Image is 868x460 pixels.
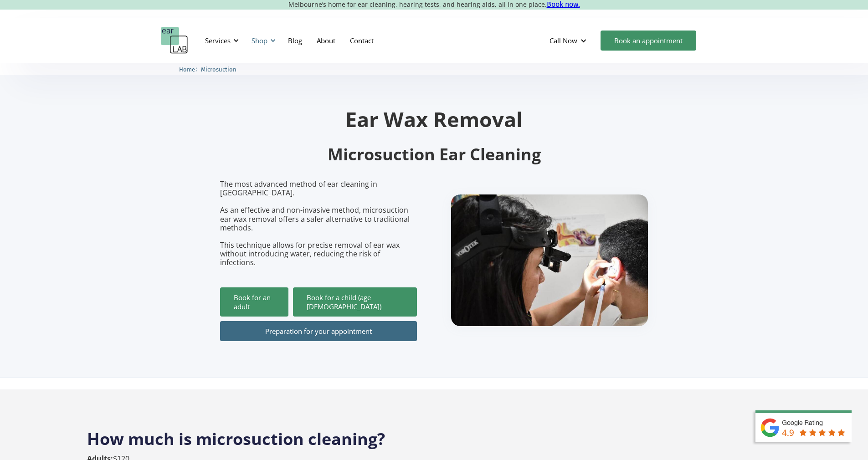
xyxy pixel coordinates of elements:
[179,66,195,73] span: Home
[293,287,417,317] a: Book for a child (age [DEMOGRAPHIC_DATA])
[161,27,188,54] a: home
[201,65,236,73] a: Microsuction
[200,27,241,54] div: Services
[252,36,267,45] div: Shop
[309,27,343,54] a: About
[87,419,781,450] h2: How much is microsuction cleaning?
[220,180,417,267] p: The most advanced method of ear cleaning in [GEOGRAPHIC_DATA]. As an effective and non-invasive m...
[542,27,596,54] div: Call Now
[220,321,417,341] a: Preparation for your appointment
[220,144,648,165] h2: Microsuction Ear Cleaning
[220,287,288,317] a: Book for an adult
[201,66,236,73] span: Microsuction
[179,65,195,73] a: Home
[451,194,648,326] img: boy getting ear checked.
[246,27,278,54] div: Shop
[205,36,231,45] div: Services
[601,31,696,51] a: Book an appointment
[281,27,309,54] a: Blog
[550,36,577,45] div: Call Now
[220,109,648,129] h1: Ear Wax Removal
[179,65,201,74] li: 〉
[343,27,381,54] a: Contact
